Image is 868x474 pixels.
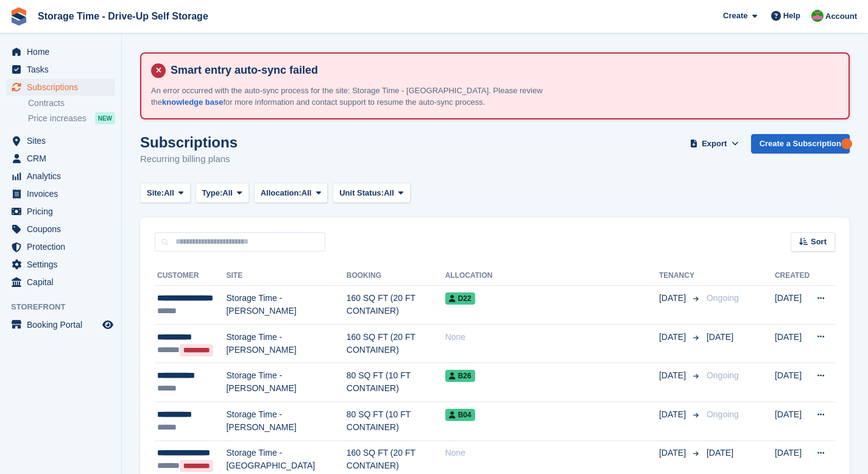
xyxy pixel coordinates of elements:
div: Tooltip anchor [841,138,852,149]
a: menu [6,316,115,333]
td: Storage Time - [PERSON_NAME] [226,324,346,363]
span: Pricing [27,203,100,220]
h4: Smart entry auto-sync failed [166,63,839,77]
p: Recurring billing plans [140,152,238,166]
span: Sort [811,236,827,248]
a: menu [6,150,115,167]
span: Booking Portal [27,316,100,333]
span: Settings [27,256,100,273]
th: Tenancy [659,266,702,286]
a: Storage Time - Drive-Up Self Storage [33,6,213,26]
a: menu [6,132,115,149]
td: 160 SQ FT (20 FT CONTAINER) [347,286,445,325]
span: Help [783,10,800,22]
a: menu [6,274,115,291]
p: An error occurred with the auto-sync process for the site: Storage Time - [GEOGRAPHIC_DATA]. Plea... [151,85,577,108]
button: Unit Status: All [333,183,410,203]
span: Sites [27,132,100,149]
span: Ongoing [707,409,739,419]
span: Tasks [27,61,100,78]
span: Unit Status: [339,187,384,199]
th: Customer [155,266,226,286]
h1: Subscriptions [140,134,238,150]
button: Type: All [196,183,249,203]
th: Created [775,266,810,286]
span: [DATE] [659,369,688,382]
span: B26 [445,370,475,382]
div: None [445,331,659,344]
span: Allocation: [261,187,302,199]
div: NEW [95,112,115,124]
a: Preview store [101,317,115,332]
td: Storage Time - [PERSON_NAME] [226,363,346,402]
span: [DATE] [659,331,688,344]
div: None [445,447,659,459]
span: Invoices [27,185,100,202]
span: Ongoing [707,293,739,303]
button: Site: All [140,183,191,203]
a: menu [6,168,115,185]
a: menu [6,203,115,220]
a: menu [6,61,115,78]
a: menu [6,79,115,96]
a: menu [6,185,115,202]
span: [DATE] [659,408,688,421]
a: menu [6,43,115,60]
span: Coupons [27,221,100,238]
a: menu [6,221,115,238]
span: [DATE] [707,332,733,342]
span: Site: [147,187,164,199]
span: All [302,187,312,199]
td: Storage Time - [PERSON_NAME] [226,286,346,325]
span: Home [27,43,100,60]
a: Create a Subscription [751,134,850,154]
span: Subscriptions [27,79,100,96]
span: Type: [202,187,223,199]
th: Site [226,266,346,286]
img: Saeed [811,10,824,22]
span: Storefront [11,301,121,313]
td: 80 SQ FT (10 FT CONTAINER) [347,401,445,440]
span: Account [825,10,857,23]
button: Export [688,134,741,154]
span: Capital [27,274,100,291]
td: [DATE] [775,286,810,325]
a: Contracts [28,97,115,109]
span: Price increases [28,113,86,124]
span: Create [723,10,747,22]
button: Allocation: All [254,183,328,203]
th: Booking [347,266,445,286]
a: Price increases NEW [28,111,115,125]
span: All [164,187,174,199]
span: Analytics [27,168,100,185]
span: All [384,187,394,199]
span: B04 [445,409,475,421]
img: stora-icon-8386f47178a22dfd0bd8f6a31ec36ba5ce8667c1dd55bd0f319d3a0aa187defe.svg [10,7,28,26]
td: [DATE] [775,401,810,440]
span: [DATE] [659,292,688,305]
td: 160 SQ FT (20 FT CONTAINER) [347,324,445,363]
span: [DATE] [659,447,688,459]
td: [DATE] [775,363,810,402]
span: All [222,187,233,199]
th: Allocation [445,266,659,286]
a: menu [6,238,115,255]
span: [DATE] [707,448,733,458]
span: CRM [27,150,100,167]
span: Ongoing [707,370,739,380]
td: 80 SQ FT (10 FT CONTAINER) [347,363,445,402]
a: knowledge base [162,97,223,107]
td: [DATE] [775,324,810,363]
span: D22 [445,292,475,305]
a: menu [6,256,115,273]
td: Storage Time - [PERSON_NAME] [226,401,346,440]
span: Protection [27,238,100,255]
span: Export [702,138,727,150]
